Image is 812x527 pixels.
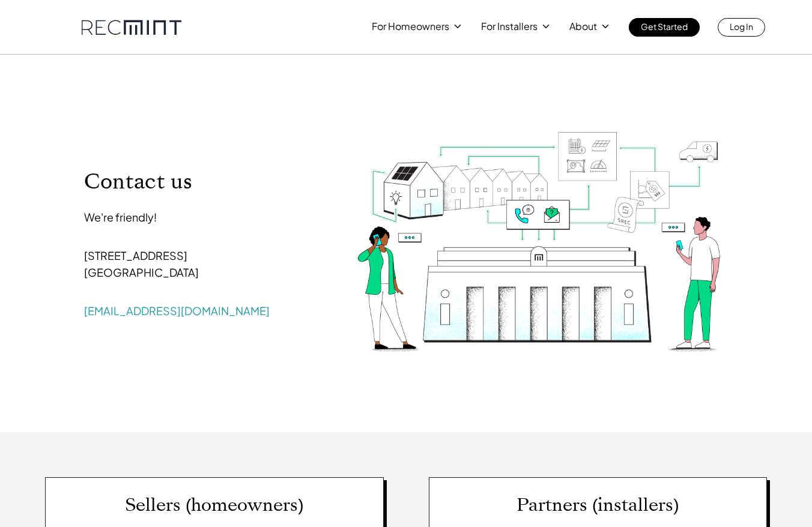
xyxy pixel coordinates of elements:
p: Get Started [641,18,688,35]
a: Get Started [629,18,700,37]
p: About [569,18,597,35]
p: Log In [730,18,753,35]
p: For Installers [481,18,538,35]
a: Log In [718,18,765,37]
p: Sellers (homeowners) [125,495,304,516]
p: Partners (installers) [517,495,679,516]
p: For Homeowners [372,18,449,35]
p: Contact us [84,168,320,195]
a: [EMAIL_ADDRESS][DOMAIN_NAME] [84,304,270,318]
p: [STREET_ADDRESS] [GEOGRAPHIC_DATA] [84,230,320,298]
p: We're friendly! [84,209,320,226]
